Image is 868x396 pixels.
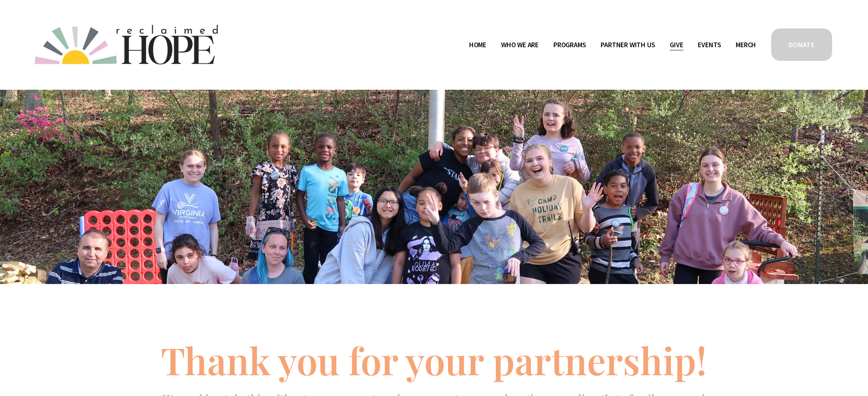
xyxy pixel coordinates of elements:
img: Reclaimed Hope Initiative [35,25,218,64]
a: folder dropdown [501,39,539,51]
span: Partner With Us [601,39,655,51]
a: Events [698,39,721,51]
a: Home [469,39,486,51]
a: DONATE [770,27,833,62]
a: folder dropdown [601,39,655,51]
a: folder dropdown [553,39,586,51]
span: Who We Are [501,39,539,51]
span: Programs [553,39,586,51]
a: Give [670,39,683,51]
a: Merch [736,39,756,51]
span: Thank you for your partnership! [161,335,707,385]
